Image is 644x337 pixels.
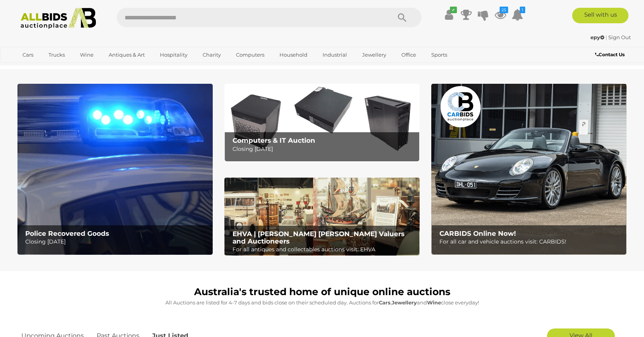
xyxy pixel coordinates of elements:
a: Cars [17,48,38,61]
img: EHVA | Evans Hastings Valuers and Auctioneers [224,178,420,256]
a: 25 [495,8,506,22]
a: Computers & IT Auction Computers & IT Auction Closing [DATE] [224,84,420,162]
p: Closing [DATE] [233,144,415,154]
b: EHVA | [PERSON_NAME] [PERSON_NAME] Valuers and Auctioneers [233,230,404,245]
i: 25 [500,7,508,13]
a: Sign Out [608,34,631,40]
img: Police Recovered Goods [17,84,213,255]
b: Police Recovered Goods [25,230,109,237]
img: Allbids.com.au [16,8,101,29]
a: Antiques & Art [104,48,150,61]
a: Hospitality [155,48,193,61]
a: Jewellery [357,48,391,61]
img: Computers & IT Auction [224,84,420,162]
h1: Australia's trusted home of unique online auctions [21,287,623,297]
img: CARBIDS Online Now! [431,84,627,255]
p: Closing [DATE] [25,237,208,247]
a: epy [590,34,606,40]
strong: Wine [427,299,441,306]
b: Contact Us [595,52,625,57]
b: Computers & IT Auction [233,137,315,144]
p: For all antiques and collectables auctions visit: EHVA [233,245,415,254]
a: ✔ [443,8,455,22]
span: | [606,34,607,40]
a: Industrial [318,48,352,61]
i: ✔ [450,7,457,13]
a: Trucks [43,48,70,61]
p: For all car and vehicle auctions visit: CARBIDS! [439,237,622,247]
strong: epy [590,34,604,40]
b: CARBIDS Online Now! [439,230,516,237]
a: Charity [198,48,226,61]
a: Police Recovered Goods Police Recovered Goods Closing [DATE] [17,84,213,255]
a: Contact Us [595,50,627,59]
button: Search [383,8,422,27]
a: Wine [75,48,99,61]
a: Sell with us [572,8,628,23]
a: Household [274,48,312,61]
a: 1 [512,8,523,22]
a: Sports [426,48,452,61]
i: 1 [520,7,525,13]
a: CARBIDS Online Now! CARBIDS Online Now! For all car and vehicle auctions visit: CARBIDS! [431,84,627,255]
a: Computers [231,48,269,61]
a: EHVA | Evans Hastings Valuers and Auctioneers EHVA | [PERSON_NAME] [PERSON_NAME] Valuers and Auct... [224,178,420,256]
strong: Cars [379,299,391,306]
strong: Jewellery [392,299,417,306]
a: Office [396,48,421,61]
a: [GEOGRAPHIC_DATA] [17,61,83,74]
p: All Auctions are listed for 4-7 days and bids close on their scheduled day. Auctions for , and cl... [21,298,623,307]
